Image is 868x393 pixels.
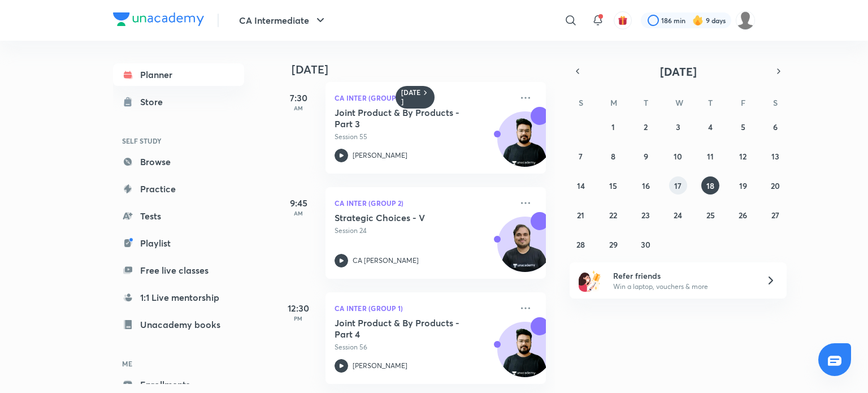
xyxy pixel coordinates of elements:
[335,301,512,315] p: CA Inter (Group 1)
[641,239,650,250] abbr: September 30, 2025
[618,15,628,25] img: avatar
[276,210,321,217] p: AM
[739,210,747,221] abbr: September 26, 2025
[113,313,244,336] a: Unacademy books
[613,282,752,292] p: Win a laptop, vouchers & more
[644,97,648,108] abbr: Tuesday
[771,210,779,221] abbr: September 27, 2025
[579,97,583,108] abbr: Sunday
[335,317,475,340] h5: Joint Product & By Products - Part 4
[572,147,590,165] button: September 7, 2025
[113,205,244,227] a: Tests
[353,150,407,161] p: [PERSON_NAME]
[734,147,752,165] button: September 12, 2025
[701,147,719,165] button: September 11, 2025
[577,210,584,221] abbr: September 21, 2025
[644,122,648,132] abbr: September 2, 2025
[401,88,421,106] h6: [DATE]
[669,176,687,195] button: September 17, 2025
[140,95,170,109] div: Store
[577,180,585,191] abbr: September 14, 2025
[637,176,655,195] button: September 16, 2025
[669,147,687,165] button: September 10, 2025
[674,151,682,162] abbr: September 10, 2025
[276,301,321,315] h5: 12:30
[611,122,615,132] abbr: September 1, 2025
[675,97,683,108] abbr: Wednesday
[113,259,244,282] a: Free live classes
[766,176,784,195] button: September 20, 2025
[669,206,687,224] button: September 24, 2025
[335,226,512,236] p: Session 24
[644,151,648,162] abbr: September 9, 2025
[335,132,512,142] p: Session 55
[701,176,719,195] button: September 18, 2025
[335,342,512,352] p: Session 56
[576,239,585,250] abbr: September 28, 2025
[353,256,419,266] p: CA [PERSON_NAME]
[579,151,583,162] abbr: September 7, 2025
[771,151,779,162] abbr: September 13, 2025
[773,97,778,108] abbr: Saturday
[741,97,745,108] abbr: Friday
[113,63,244,86] a: Planner
[113,286,244,309] a: 1:1 Live mentorship
[701,118,719,136] button: September 4, 2025
[113,178,244,200] a: Practice
[701,206,719,224] button: September 25, 2025
[604,118,622,136] button: September 1, 2025
[734,176,752,195] button: September 19, 2025
[610,97,617,108] abbr: Monday
[741,122,745,132] abbr: September 5, 2025
[676,122,680,132] abbr: September 3, 2025
[572,176,590,195] button: September 14, 2025
[708,97,713,108] abbr: Thursday
[292,63,557,76] h4: [DATE]
[692,15,704,26] img: streak
[335,196,512,210] p: CA Inter (Group 2)
[276,315,321,322] p: PM
[335,107,475,129] h5: Joint Product & By Products - Part 3
[498,328,552,382] img: Avatar
[609,180,617,191] abbr: September 15, 2025
[707,151,714,162] abbr: September 11, 2025
[604,206,622,224] button: September 22, 2025
[614,11,632,29] button: avatar
[498,118,552,172] img: Avatar
[637,147,655,165] button: September 9, 2025
[113,150,244,173] a: Browse
[113,90,244,113] a: Store
[579,269,601,292] img: referral
[734,118,752,136] button: September 5, 2025
[613,270,752,282] h6: Refer friends
[674,210,682,221] abbr: September 24, 2025
[773,122,778,132] abbr: September 6, 2025
[113,354,244,373] h6: ME
[642,180,650,191] abbr: September 16, 2025
[572,206,590,224] button: September 21, 2025
[609,210,617,221] abbr: September 22, 2025
[706,210,715,221] abbr: September 25, 2025
[604,235,622,253] button: September 29, 2025
[604,176,622,195] button: September 15, 2025
[637,206,655,224] button: September 23, 2025
[674,180,682,191] abbr: September 17, 2025
[766,147,784,165] button: September 13, 2025
[113,12,204,29] a: Company Logo
[708,122,713,132] abbr: September 4, 2025
[232,9,334,32] button: CA Intermediate
[739,151,747,162] abbr: September 12, 2025
[706,180,714,191] abbr: September 18, 2025
[734,206,752,224] button: September 26, 2025
[276,196,321,210] h5: 9:45
[353,361,407,371] p: [PERSON_NAME]
[669,118,687,136] button: September 3, 2025
[766,118,784,136] button: September 6, 2025
[572,235,590,253] button: September 28, 2025
[113,12,204,26] img: Company Logo
[604,147,622,165] button: September 8, 2025
[771,180,780,191] abbr: September 20, 2025
[335,91,512,105] p: CA Inter (Group 1)
[276,91,321,105] h5: 7:30
[766,206,784,224] button: September 27, 2025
